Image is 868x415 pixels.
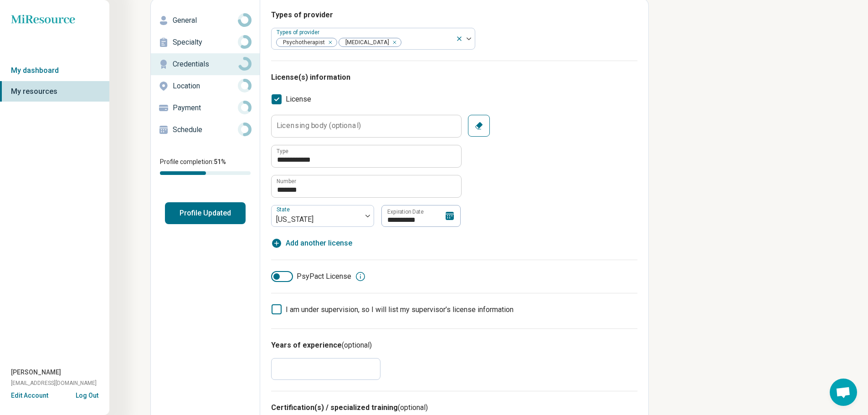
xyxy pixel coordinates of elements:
p: Credentials [173,59,238,70]
a: Schedule [151,119,260,141]
div: Profile completion [160,171,251,175]
label: Licensing body (optional) [277,122,361,129]
label: Type [277,149,288,154]
a: Open chat [830,379,857,406]
label: Types of provider [277,29,321,36]
button: Edit Account [11,391,48,400]
p: Payment [173,102,238,113]
button: Add another license [271,238,352,249]
a: Location [151,75,260,97]
h3: Certification(s) / specialized training [271,402,637,413]
input: credential.licenses.0.name [272,145,461,167]
span: I am under supervision, so I will list my supervisor’s license information [286,305,514,314]
span: [EMAIL_ADDRESS][DOMAIN_NAME] [11,379,97,387]
p: Schedule [173,124,238,135]
span: [MEDICAL_DATA] [339,38,392,47]
h3: Years of experience [271,340,637,351]
span: Psychotherapist [277,38,328,47]
button: Log Out [76,391,98,398]
label: State [277,206,292,213]
a: Credentials [151,53,260,75]
label: Number [277,179,296,184]
a: General [151,10,260,31]
div: Profile completion: [151,152,260,180]
span: (optional) [342,341,372,349]
p: General [173,15,238,26]
button: Profile Updated [165,202,246,224]
a: Payment [151,97,260,119]
span: [PERSON_NAME] [11,368,61,377]
span: License [286,94,311,105]
h3: Types of provider [271,10,637,20]
span: Add another license [286,238,352,249]
p: Specialty [173,37,238,48]
label: PsyPact License [271,271,351,282]
span: (optional) [398,403,428,412]
p: Location [173,81,238,92]
a: Specialty [151,31,260,53]
span: 51 % [214,158,226,165]
h3: License(s) information [271,72,637,83]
